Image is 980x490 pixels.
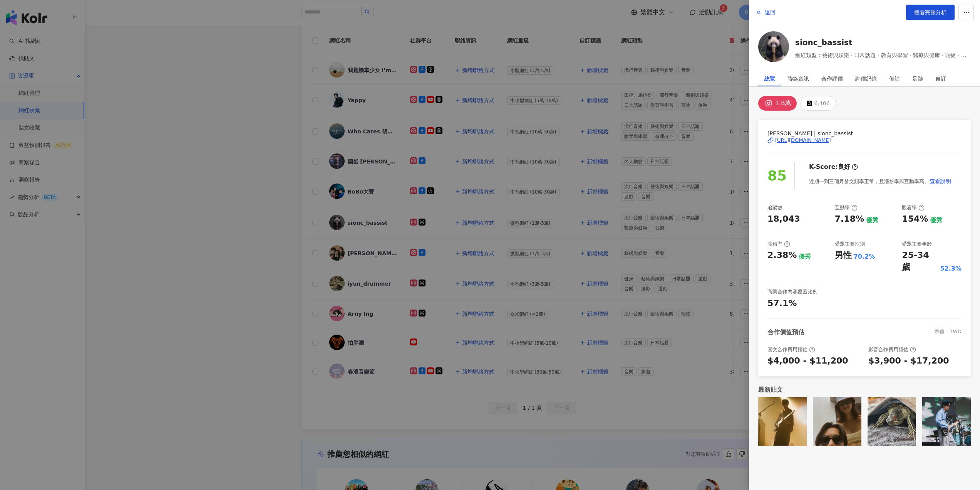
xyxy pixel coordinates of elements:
div: 最新貼文 [758,386,971,394]
img: post-image [868,397,916,446]
img: post-image [922,397,971,446]
div: 合作評價 [821,71,843,86]
div: 備註 [889,71,900,86]
img: KOL Avatar [758,31,789,62]
div: 1.8萬 [775,98,791,109]
span: [PERSON_NAME] | sionc_bassist [767,129,962,138]
div: 合作價值預估 [767,328,804,337]
div: 追蹤數 [767,204,782,211]
div: 18,043 [767,213,800,225]
div: 154% [902,213,928,225]
div: 6,406 [814,98,829,109]
div: 2.38% [767,249,797,261]
div: 聯絡資訊 [787,71,809,86]
div: 良好 [838,163,850,171]
div: 影音合作費用預估 [868,346,916,353]
a: [URL][DOMAIN_NAME] [767,137,962,144]
div: K-Score : [809,163,858,171]
span: 觀看完整分析 [914,9,946,15]
button: 1.8萬 [758,96,797,111]
span: 網紅類型：藝術與娛樂 · 日常話題 · 教育與學習 · 醫療與健康 · 寵物 · 攝影 [795,51,971,59]
div: 足跡 [912,71,923,86]
div: 男性 [835,249,852,261]
div: 70.2% [854,253,875,261]
a: KOL Avatar [758,31,789,65]
button: 返回 [755,5,776,20]
div: 受眾主要年齡 [902,241,932,248]
div: $3,900 - $17,200 [868,355,949,367]
div: 7.18% [835,213,864,225]
div: 詢價紀錄 [855,71,877,86]
span: 查看說明 [930,178,951,184]
div: 總覽 [764,71,775,86]
div: 近期一到三個月發文頻率正常，且漲粉率與互動率高。 [809,173,952,189]
div: 25-34 歲 [902,249,938,273]
span: 返回 [765,9,776,15]
a: sionc_bassist [795,37,971,48]
button: 查看說明 [929,173,952,189]
div: [URL][DOMAIN_NAME] [775,137,831,144]
div: $4,000 - $11,200 [767,355,848,367]
div: 優秀 [866,216,878,225]
div: 52.3% [940,264,962,273]
div: 互動率 [835,204,858,211]
div: 85 [767,165,787,187]
div: 57.1% [767,298,797,310]
div: 優秀 [930,216,942,225]
div: 受眾主要性別 [835,241,865,248]
div: 商業合作內容覆蓋比例 [767,288,818,295]
a: 觀看完整分析 [906,5,955,20]
div: 自訂 [935,71,946,86]
div: 幣值：TWD [935,328,962,337]
div: 觀看率 [902,204,925,211]
div: 圖文合作費用預估 [767,346,815,353]
div: 漲粉率 [767,241,790,248]
img: post-image [758,397,807,446]
img: post-image [813,397,861,446]
div: 優秀 [799,253,811,261]
button: 6,406 [801,96,836,111]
